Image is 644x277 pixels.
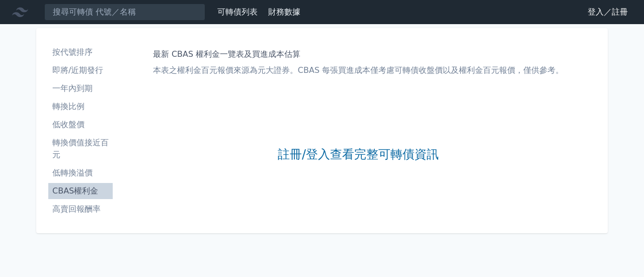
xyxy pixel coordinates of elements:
a: 註冊/登入查看完整可轉債資訊 [278,147,439,163]
a: 低收盤價 [48,117,113,133]
p: 本表之權利金百元報價來源為元大證券。CBAS 每張買進成本僅考慮可轉債收盤價以及權利金百元報價，僅供參考。 [153,64,563,76]
a: 一年內到期 [48,80,113,97]
li: CBAS權利金 [48,185,113,197]
a: 即將/近期發行 [48,62,113,78]
h1: 最新 CBAS 權利金一覽表及買進成本估算 [153,48,563,60]
input: 搜尋可轉債 代號／名稱 [44,4,205,21]
a: 可轉債列表 [217,7,258,17]
a: CBAS權利金 [48,183,113,199]
a: 轉換價值接近百元 [48,135,113,163]
li: 低收盤價 [48,119,113,131]
a: 高賣回報酬率 [48,201,113,217]
a: 按代號排序 [48,44,113,60]
a: 財務數據 [268,7,300,17]
a: 低轉換溢價 [48,165,113,181]
li: 低轉換溢價 [48,167,113,179]
li: 轉換比例 [48,101,113,113]
li: 轉換價值接近百元 [48,137,113,161]
a: 轉換比例 [48,99,113,115]
a: 登入／註冊 [580,4,636,20]
li: 即將/近期發行 [48,64,113,76]
li: 一年內到期 [48,82,113,95]
li: 高賣回報酬率 [48,203,113,215]
li: 按代號排序 [48,46,113,58]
